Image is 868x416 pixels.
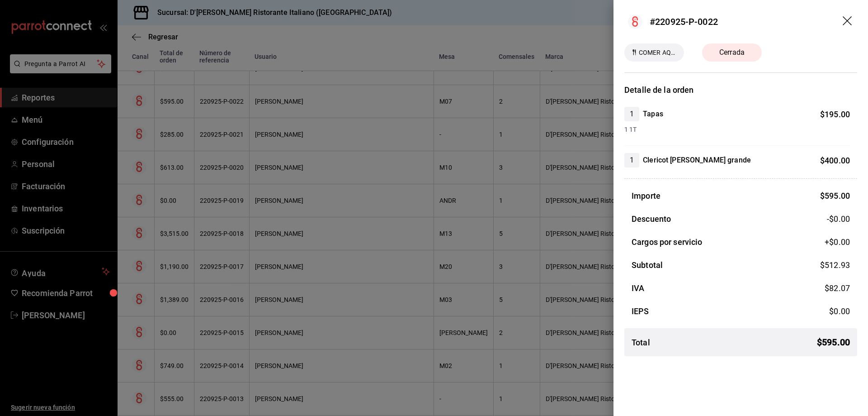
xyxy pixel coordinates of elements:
h3: Total [632,336,650,349]
span: $ 82.07 [825,283,850,293]
h3: Descuento [632,213,671,225]
div: #220925-P-0022 [650,15,718,29]
span: COMER AQUÍ [635,48,680,57]
span: $ 595.00 [820,191,850,201]
h3: IEPS [632,305,649,317]
span: +$ 0.00 [825,236,850,248]
h3: Importe [632,190,660,202]
h4: Tapas [643,109,663,120]
span: $ 0.00 [829,306,850,316]
h3: Cargos por servicio [632,236,703,248]
span: 1 1T [624,125,850,134]
h3: Detalle de la orden [624,84,857,96]
span: $ 195.00 [820,110,850,119]
span: 1 [624,155,639,166]
h3: Subtotal [632,259,663,271]
span: Cerrada [714,47,750,58]
button: drag [843,16,854,27]
span: -$0.00 [827,213,850,225]
span: 1 [624,109,639,120]
h4: Clericot [PERSON_NAME] grande [643,155,751,166]
h3: IVA [632,282,644,294]
span: $ 400.00 [820,156,850,165]
span: $ 512.93 [820,260,850,270]
span: $ 595.00 [817,335,850,349]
